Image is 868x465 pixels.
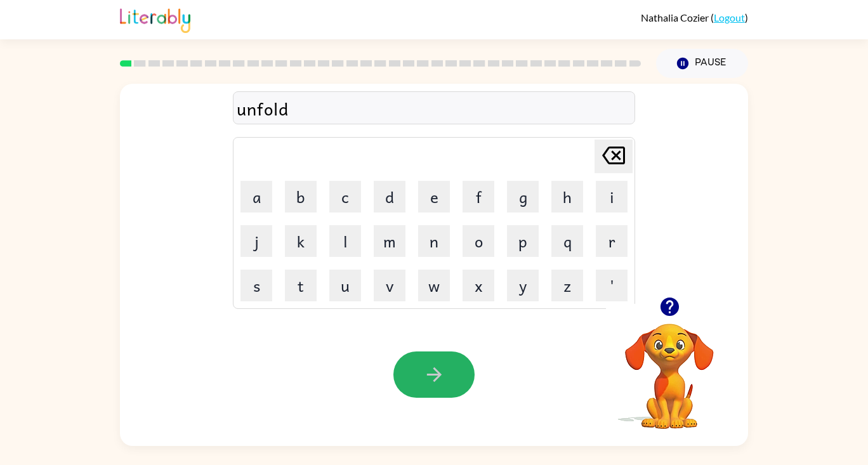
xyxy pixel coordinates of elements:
button: j [240,225,272,257]
button: p [507,225,539,257]
button: o [463,225,494,257]
button: v [374,270,405,301]
button: u [329,270,361,301]
button: a [240,181,272,213]
button: y [507,270,539,301]
button: k [285,225,317,257]
button: i [596,181,628,213]
button: r [596,225,628,257]
button: Pause [656,49,748,78]
button: x [463,270,494,301]
video: Your browser must support playing .mp4 files to use Literably. Please try using another browser. [606,304,733,431]
button: h [551,181,583,213]
button: d [374,181,405,213]
button: n [418,225,450,257]
button: z [551,270,583,301]
button: l [329,225,361,257]
button: g [507,181,539,213]
button: t [285,270,317,301]
button: e [418,181,450,213]
span: Nathalia Cozier [641,11,711,23]
a: Logout [714,11,745,23]
button: m [374,225,405,257]
button: b [285,181,317,213]
button: q [551,225,583,257]
div: ( ) [641,11,748,23]
button: s [240,270,272,301]
button: c [329,181,361,213]
img: Literably [120,5,190,33]
button: ' [596,270,628,301]
button: w [418,270,450,301]
button: f [463,181,494,213]
div: unfold [237,95,631,122]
